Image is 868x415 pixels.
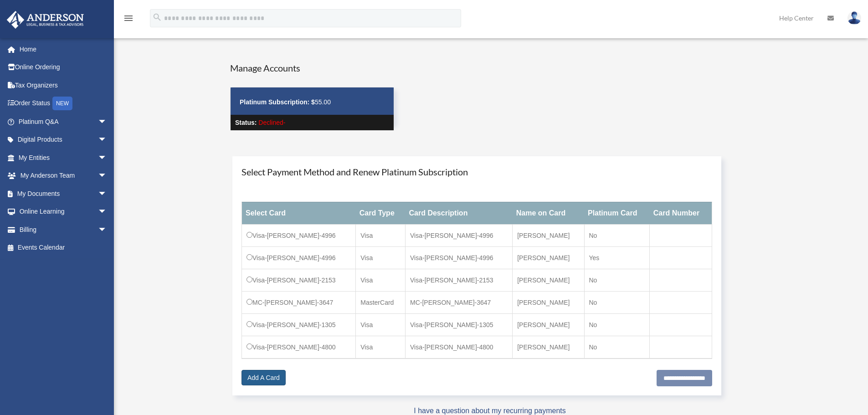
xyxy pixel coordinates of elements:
[6,40,121,58] a: Home
[230,61,394,74] h4: Manage Accounts
[242,291,356,313] td: MC-[PERSON_NAME]-3647
[513,291,584,313] td: [PERSON_NAME]
[406,313,513,336] td: Visa-[PERSON_NAME]-1305
[6,113,121,131] a: Platinum Q&Aarrow_drop_down
[6,94,121,113] a: Order StatusNEW
[584,336,650,359] td: No
[242,202,356,224] th: Select Card
[513,202,584,224] th: Name on Card
[242,269,356,291] td: Visa-[PERSON_NAME]-2153
[356,313,406,336] td: Visa
[242,224,356,246] td: Visa-[PERSON_NAME]-4996
[98,167,116,185] span: arrow_drop_down
[414,407,566,415] a: I have a question about my recurring payments
[98,184,116,203] span: arrow_drop_down
[6,76,121,94] a: Tax Organizers
[240,97,385,108] p: 55.00
[406,269,513,291] td: Visa-[PERSON_NAME]-2153
[258,119,285,126] span: Declined-
[235,119,257,126] strong: Status:
[6,239,121,257] a: Events Calendar
[406,246,513,269] td: Visa-[PERSON_NAME]-4996
[242,246,356,269] td: Visa-[PERSON_NAME]-4996
[98,131,116,149] span: arrow_drop_down
[6,131,121,149] a: Digital Productsarrow_drop_down
[356,202,406,224] th: Card Type
[152,12,162,22] i: search
[356,291,406,313] td: MasterCard
[584,313,650,336] td: No
[356,224,406,246] td: Visa
[406,224,513,246] td: Visa-[PERSON_NAME]-4996
[356,336,406,359] td: Visa
[52,97,72,110] div: NEW
[241,370,286,385] a: Add A Card
[513,336,584,359] td: [PERSON_NAME]
[406,291,513,313] td: MC-[PERSON_NAME]-3647
[513,269,584,291] td: [PERSON_NAME]
[6,167,121,185] a: My Anderson Teamarrow_drop_down
[98,149,116,167] span: arrow_drop_down
[6,220,121,239] a: Billingarrow_drop_down
[650,202,712,224] th: Card Number
[123,16,134,24] a: menu
[356,246,406,269] td: Visa
[584,291,650,313] td: No
[584,269,650,291] td: No
[584,224,650,246] td: No
[513,224,584,246] td: [PERSON_NAME]
[584,246,650,269] td: Yes
[406,336,513,359] td: Visa-[PERSON_NAME]-4800
[406,202,513,224] th: Card Description
[242,336,356,359] td: Visa-[PERSON_NAME]-4800
[98,113,116,131] span: arrow_drop_down
[6,149,121,167] a: My Entitiesarrow_drop_down
[847,11,861,25] img: User Pic
[6,203,121,221] a: Online Learningarrow_drop_down
[98,220,116,239] span: arrow_drop_down
[98,203,116,221] span: arrow_drop_down
[6,58,121,77] a: Online Ordering
[356,269,406,291] td: Visa
[513,313,584,336] td: [PERSON_NAME]
[4,11,87,29] img: Anderson Advisors Platinum Portal
[6,184,121,203] a: My Documentsarrow_drop_down
[242,313,356,336] td: Visa-[PERSON_NAME]-1305
[513,246,584,269] td: [PERSON_NAME]
[584,202,650,224] th: Platinum Card
[123,13,134,24] i: menu
[241,165,712,178] h4: Select Payment Method and Renew Platinum Subscription
[240,98,315,106] strong: Platinum Subscription: $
